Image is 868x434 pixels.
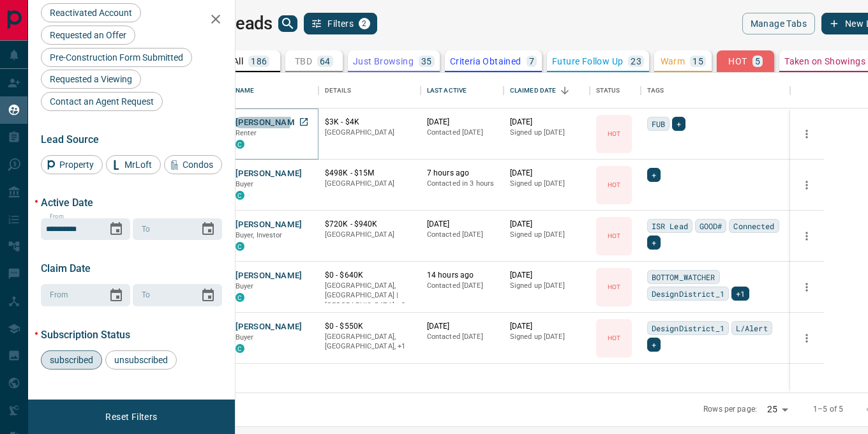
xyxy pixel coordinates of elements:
p: $720K - $940K [325,219,414,230]
p: Signed up [DATE] [510,179,583,189]
span: + [652,168,656,181]
span: L/Alert [736,322,768,334]
div: Last Active [427,73,467,108]
p: 35 [421,57,432,66]
span: DesignDistrict_1 [652,322,724,334]
p: Signed up [DATE] [510,332,583,342]
span: 2 [360,19,369,28]
span: Connected [733,220,774,232]
p: 7 hours ago [427,168,497,179]
span: Requested an Offer [45,30,131,40]
div: Name [236,73,255,108]
div: Last Active [421,73,504,108]
span: MrLoft [120,160,156,170]
div: Tags [641,73,790,108]
p: Contacted [DATE] [427,230,497,240]
p: 64 [320,57,331,66]
p: HOT [608,333,620,343]
div: Requested a Viewing [41,70,141,89]
button: [PERSON_NAME] [236,117,303,129]
p: 14 hours ago [427,270,497,281]
span: FUB [652,117,665,130]
p: HOT [608,180,620,190]
button: [PERSON_NAME] [236,219,303,231]
span: +1 [736,287,745,300]
span: + [652,338,656,351]
p: $498K - $15M [325,168,414,179]
p: $0 - $640K [325,270,414,281]
p: Contacted [DATE] [427,332,497,342]
span: Property [55,160,98,170]
button: Choose date [195,283,221,308]
button: Choose date [195,216,221,242]
button: more [797,176,816,195]
a: Open in New Tab [296,114,312,130]
p: All [233,57,243,66]
span: Requested a Viewing [45,74,137,84]
button: more [797,329,816,348]
p: [DATE] [510,117,583,128]
span: Reactivated Account [45,8,137,18]
span: GOOD# [700,220,722,232]
div: Status [590,73,641,108]
div: MrLoft [106,155,161,174]
p: [GEOGRAPHIC_DATA] [325,128,414,138]
div: Condos [164,155,222,174]
div: Contact an Agent Request [41,92,163,111]
div: unsubscribed [105,350,177,370]
span: DesignDistrict_1 [652,287,724,300]
button: Filters2 [304,13,377,34]
span: Renter [236,129,257,137]
p: Criteria Obtained [450,57,521,66]
p: Rows per page: [703,404,757,415]
button: more [797,227,816,246]
button: [PERSON_NAME] [236,321,303,333]
span: Active Date [41,197,93,209]
p: Just Browsing [353,57,414,66]
p: Signed up [DATE] [510,281,583,291]
button: [PERSON_NAME] [236,168,303,180]
label: From [50,213,64,221]
p: [DATE] [510,219,583,230]
button: [PERSON_NAME] [236,270,303,282]
div: + [647,338,661,352]
span: Buyer [236,180,254,188]
p: Contacted [DATE] [427,128,497,138]
div: condos.ca [236,293,244,302]
p: Contacted in 3 hours [427,179,497,189]
div: subscribed [41,350,102,370]
p: Toronto [325,332,414,352]
div: Property [41,155,103,174]
p: HOT [608,231,620,241]
span: + [652,236,656,249]
p: HOT [728,57,747,66]
div: condos.ca [236,191,244,200]
span: Condos [178,160,218,170]
button: Manage Tabs [742,13,815,34]
span: Contact an Agent Request [45,96,158,107]
div: condos.ca [236,140,244,149]
button: Reset Filters [97,406,165,428]
p: Contacted [DATE] [427,281,497,291]
p: $3K - $4K [325,117,414,128]
div: 25 [762,400,793,419]
div: condos.ca [236,242,244,251]
span: + [677,117,681,130]
span: BOTTOM_WATCHER [652,271,715,283]
div: Requested an Offer [41,26,135,45]
p: HOT [608,129,620,138]
p: Future Follow Up [552,57,623,66]
span: Buyer, Investor [236,231,283,239]
h1: My Leads [199,13,273,34]
button: Choose date, selected date is Sep 1, 2025 [103,216,129,242]
div: Details [318,73,421,108]
div: + [647,236,661,250]
p: $0 - $550K [325,321,414,332]
button: Sort [556,82,574,100]
div: Pre-Construction Form Submitted [41,48,192,67]
span: Buyer [236,333,254,341]
button: more [797,278,816,297]
div: Status [596,73,620,108]
span: unsubscribed [110,355,172,365]
p: 23 [631,57,641,66]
